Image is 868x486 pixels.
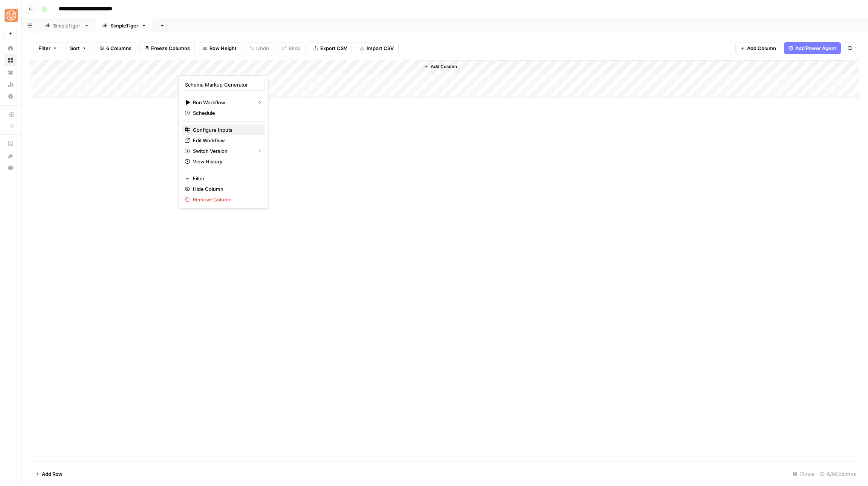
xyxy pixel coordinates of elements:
button: Help + Support [5,162,17,174]
a: Your Data [5,66,17,78]
button: Row Height [198,42,241,54]
img: SimpleTiger Logo [5,9,18,22]
span: Add Column [431,63,457,70]
a: Settings [5,90,17,102]
span: Hide Column [193,185,259,193]
button: Sort [65,42,92,54]
span: Add Power Agent [795,44,836,52]
button: Add Column [735,42,781,54]
div: 1 Rows [790,468,817,480]
button: 6 Columns [95,42,136,54]
span: 6 Columns [106,44,131,52]
span: Freeze Columns [151,44,190,52]
span: Add Column [747,44,776,52]
span: Sort [70,44,80,52]
a: Browse [5,54,17,66]
button: Add Column [421,62,460,72]
span: Run Workflow [193,99,251,106]
button: Filter [34,42,62,54]
a: Home [5,42,17,54]
span: Undo [256,44,269,52]
span: Configure Inputs [193,126,259,134]
span: Remove Column [193,196,259,203]
div: SimpleTiger [110,22,138,29]
button: What's new? [5,150,17,162]
span: Switch Version [193,147,251,155]
span: Import CSV [367,44,394,52]
a: SimpleTiger [38,18,96,33]
div: SimpleTiger [53,22,81,29]
button: Redo [277,42,306,54]
div: 6/6 Columns [817,468,859,480]
span: View History [193,158,259,165]
span: Add Row [42,470,63,478]
a: Usage [5,78,17,90]
span: Schedule [193,109,259,117]
button: Freeze Columns [139,42,195,54]
div: What's new? [5,150,16,161]
button: Add Row [31,468,67,480]
button: Undo [245,42,274,54]
a: SimpleTiger [96,18,153,33]
span: Edit Workflow [193,137,259,144]
span: Export CSV [320,44,347,52]
span: Row Height [209,44,237,52]
button: Workspace: SimpleTiger [5,6,17,25]
a: AirOps Academy [5,138,17,150]
span: Filter [38,44,50,52]
span: Redo [289,44,301,52]
button: Import CSV [355,42,399,54]
span: Filter [193,175,259,182]
button: Export CSV [309,42,352,54]
button: Add Power Agent [784,42,841,54]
